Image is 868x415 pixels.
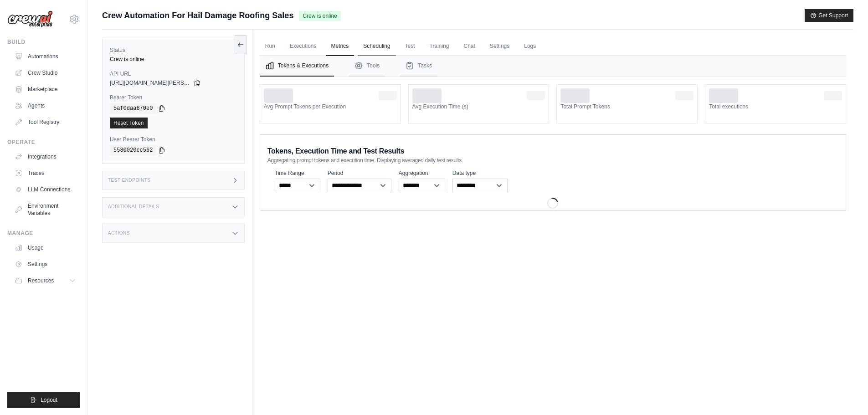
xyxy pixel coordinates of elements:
a: LLM Connections [11,182,80,197]
button: Tokens & Executions [260,56,334,77]
code: 5580020cc562 [110,145,156,156]
a: Logs [519,37,541,56]
span: Tokens, Execution Time and Test Results [267,146,405,157]
label: Period [328,169,391,177]
h3: Test Endpoints [108,178,151,183]
iframe: Chat Widget [822,371,868,415]
h3: Actions [108,231,130,236]
a: Executions [284,37,322,56]
h3: Additional Details [108,204,159,210]
a: Integrations [11,149,80,164]
a: Crew Studio [11,66,80,80]
a: Training [424,37,455,56]
div: Operate [7,138,80,146]
dt: Total Prompt Tokens [560,103,693,110]
a: Marketplace [11,82,80,97]
a: Environment Variables [11,199,80,220]
code: 5af0daa870e0 [110,103,156,114]
div: Build [7,38,80,46]
button: Tools [349,56,385,77]
a: Run [260,37,281,56]
span: Resources [28,277,54,284]
a: Chat [458,37,481,56]
span: Logout [41,396,57,404]
button: Resources [11,273,80,288]
button: Get Support [805,9,853,22]
label: Data type [452,169,508,177]
dt: Avg Execution Time (s) [412,103,545,110]
a: Traces [11,166,80,180]
dt: Total executions [709,103,842,110]
a: Test [400,37,421,56]
label: User Bearer Token [110,136,237,143]
a: Automations [11,49,80,64]
label: Time Range [275,169,320,177]
span: [URL][DOMAIN_NAME][PERSON_NAME] [110,79,192,87]
a: Scheduling [358,37,395,56]
a: Agents [11,98,80,113]
button: Logout [7,392,80,408]
span: Crew is online [299,11,340,21]
a: Settings [11,257,80,272]
a: Usage [11,241,80,255]
a: Tool Registry [11,115,80,129]
dt: Avg Prompt Tokens per Execution [264,103,397,110]
a: Reset Token [110,118,148,128]
a: Settings [484,37,515,56]
div: Crew is online [110,56,237,63]
label: Status [110,46,237,54]
span: Aggregating prompt tokens and execution time. Displaying averaged daily test results. [267,157,463,164]
label: API URL [110,70,237,77]
label: Aggregation [399,169,445,177]
div: Manage [7,230,80,237]
span: Crew Automation For Hail Damage Roofing Sales [102,9,293,22]
label: Bearer Token [110,94,237,101]
img: Logo [7,10,53,28]
button: Tasks [400,56,437,77]
a: Metrics [326,37,354,56]
nav: Tabs [260,56,846,77]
